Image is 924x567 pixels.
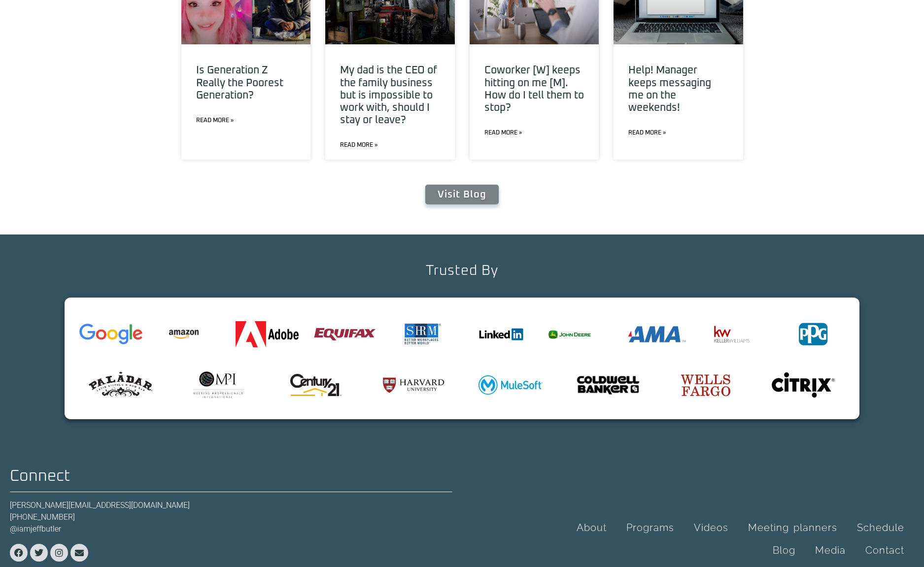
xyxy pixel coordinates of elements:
[763,539,805,562] a: Blog
[438,190,486,200] span: Visit Blog
[196,116,234,125] a: Read more about Is Generation Z Really the Poorest Generation?
[426,264,498,278] h2: Trusted By
[484,65,584,113] a: Coworker [W] keeps hitting on me [M]. How do I tell them to stop?
[856,539,914,562] a: Contact
[340,141,377,150] a: Read more about My dad is the CEO of the family business but is impossible to work with, should I...
[684,516,738,539] a: Videos
[196,65,283,100] a: Is Generation Z Really the Poorest Generation?
[10,500,190,510] a: [PERSON_NAME][EMAIL_ADDRESS][DOMAIN_NAME]
[805,539,856,562] a: Media
[847,516,914,539] a: Schedule
[425,184,499,205] a: Visit Blog
[10,524,61,534] a: @iamjeffbutler
[10,468,452,484] h2: Connect
[567,516,616,539] a: About
[616,516,684,539] a: Programs
[628,65,711,113] a: Help! Manager keeps messaging me on the weekends!
[340,65,437,125] a: My dad is the CEO of the family business but is impossible to work with, should I stay or leave?
[628,129,666,137] a: Read more about Help! Manager keeps messaging me on the weekends!
[484,129,522,137] a: Read more about Coworker [W] keeps hitting on me [M]. How do I tell them to stop?
[10,512,75,522] a: [PHONE_NUMBER]
[738,516,847,539] a: Meeting planners
[531,516,915,562] nav: Menu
